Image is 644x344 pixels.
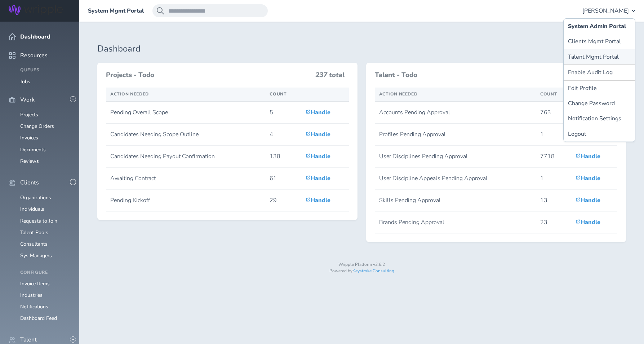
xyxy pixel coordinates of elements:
td: Candidates Needing Scope Outline [106,124,265,146]
span: Dashboard [20,33,50,40]
a: Projects [20,111,38,118]
td: Pending Overall Scope [106,102,265,124]
td: User Discipline Appeals Pending Approval [375,167,536,189]
a: Change Orders [20,123,54,130]
a: Talent Mgmt Portal [564,49,635,64]
button: Enable Audit Log [564,65,635,80]
td: 5 [265,102,301,124]
a: Organizations [20,194,51,201]
a: Handle [306,108,330,116]
a: Notifications [20,303,48,310]
a: Consultants [20,241,48,247]
td: Accounts Pending Approval [375,102,536,124]
h3: 237 total [315,71,345,82]
td: 763 [536,102,571,124]
button: - [70,96,76,102]
span: Resources [20,52,48,59]
a: Handle [576,218,600,226]
a: Handle [306,196,330,204]
a: Invoices [20,134,38,141]
td: 23 [536,211,571,233]
td: Profiles Pending Approval [375,124,536,146]
button: - [70,336,76,343]
td: Pending Kickoff [106,189,265,211]
button: - [70,179,76,185]
td: 1 [536,124,571,146]
a: Logout [564,126,635,142]
td: Awaiting Contract [106,167,265,189]
a: Jobs [20,78,30,85]
a: Handle [576,174,600,182]
td: 138 [265,146,301,167]
a: Documents [20,146,46,153]
td: Candidates Needing Payout Confirmation [106,146,265,167]
span: Count [540,91,557,97]
a: Individuals [20,206,44,213]
a: Handle [576,196,600,204]
a: System Mgmt Portal [88,8,144,14]
p: Powered by [97,269,626,274]
span: [PERSON_NAME] [582,8,629,14]
p: Wripple Platform v3.6.2 [97,262,626,267]
td: 7718 [536,146,571,167]
a: System Admin Portal [564,19,635,34]
a: Change Password [564,96,635,111]
img: Wripple [9,5,63,15]
h4: Queues [20,68,71,73]
a: Handle [306,152,330,160]
td: 1 [536,167,571,189]
span: Talent [20,336,37,343]
h3: Talent - Todo [375,71,576,79]
a: Talent Pools [20,229,48,236]
h4: Configure [20,270,71,275]
a: Invoice Items [20,280,50,287]
span: Count [270,91,287,97]
td: 29 [265,189,301,211]
a: Dashboard Feed [20,315,57,322]
a: Industries [20,292,43,299]
span: Clients [20,179,39,186]
span: Action Needed [379,91,418,97]
td: 4 [265,124,301,146]
h1: Dashboard [97,44,626,54]
span: Action Needed [110,91,149,97]
a: Handle [306,174,330,182]
td: 13 [536,189,571,211]
a: Clients Mgmt Portal [564,34,635,49]
a: Notification Settings [564,111,635,126]
td: Skills Pending Approval [375,189,536,211]
button: [PERSON_NAME] [582,4,635,17]
span: Work [20,97,35,103]
a: Requests to Join [20,218,57,224]
td: 61 [265,167,301,189]
a: Handle [306,130,330,138]
a: Keystroke Consulting [352,268,394,274]
a: Handle [576,152,600,160]
a: Sys Managers [20,252,52,259]
td: User Disciplines Pending Approval [375,146,536,167]
td: Brands Pending Approval [375,211,536,233]
a: Edit Profile [564,81,635,96]
a: Reviews [20,158,39,165]
h3: Projects - Todo [106,71,311,79]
